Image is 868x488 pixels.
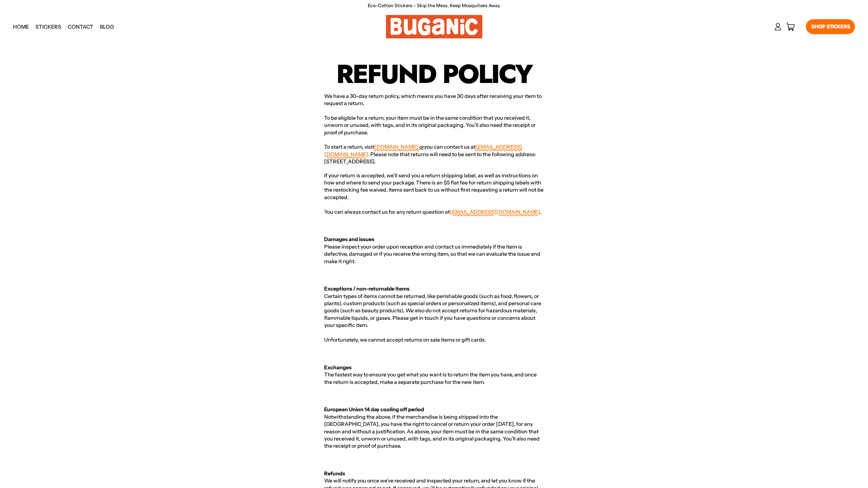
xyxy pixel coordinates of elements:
p: Notwithstanding the above, if the merchandise is being shipped into the [GEOGRAPHIC_DATA], you ha... [324,406,544,449]
a: Blog [97,19,117,35]
a: [EMAIL_ADDRESS][DOMAIN_NAME] [324,143,522,157]
h1: Refund policy [324,62,544,86]
strong: Refunds [324,470,345,477]
p: If your return is accepted, we’ll send you a return shipping label, as well as instructions on ho... [324,172,544,215]
p: The fastest way to ensure you get what you want is to return the item you have, and once the retu... [324,364,544,386]
a: Shop Stickers [806,19,855,34]
a: [DOMAIN_NAME] [374,143,418,150]
a: Stickers [32,19,64,35]
span: or [419,143,424,150]
p: Please inspect your order upon reception and contact us immediately if the item is defective, dam... [324,236,544,265]
p: We have a 30-day return policy, which means you have 30 days after receiving your item to request... [324,92,544,165]
a: Contact [64,19,97,35]
a: Home [10,19,32,35]
strong: Exceptions / non-returnable items [324,285,409,292]
a: [EMAIL_ADDRESS][DOMAIN_NAME] [450,209,540,215]
strong: Exchanges [324,364,351,371]
p: Certain types of items cannot be returned, like perishable goods (such as food, flowers, or plant... [324,285,544,343]
strong: European Union 14 day cooling off period [324,406,424,413]
img: Buganic [386,15,482,38]
strong: Damages and issues [324,236,374,242]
